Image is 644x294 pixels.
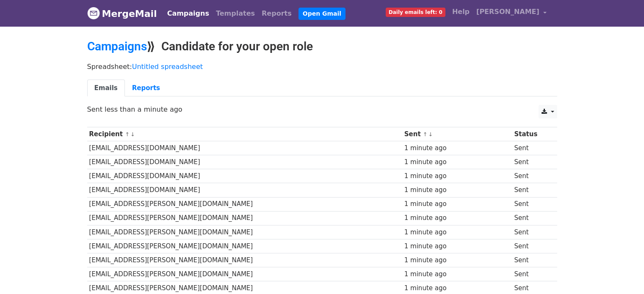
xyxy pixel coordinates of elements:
[404,157,510,167] div: 1 minute ago
[512,211,551,225] td: Sent
[402,127,512,141] th: Sent
[473,3,550,23] a: [PERSON_NAME]
[130,131,135,137] a: ↓
[299,8,345,20] a: Open Gmail
[512,141,551,155] td: Sent
[87,39,557,54] h2: ⟫ Candidate for your open role
[125,131,130,137] a: ↑
[404,256,510,265] div: 1 minute ago
[164,5,213,22] a: Campaigns
[87,169,402,183] td: [EMAIL_ADDRESS][DOMAIN_NAME]
[87,239,402,253] td: [EMAIL_ADDRESS][PERSON_NAME][DOMAIN_NAME]
[132,63,203,71] a: Untitled spreadsheet
[87,211,402,225] td: [EMAIL_ADDRESS][PERSON_NAME][DOMAIN_NAME]
[404,171,510,181] div: 1 minute ago
[87,7,100,19] img: MergeMail logo
[87,39,147,53] a: Campaigns
[512,267,551,281] td: Sent
[512,253,551,267] td: Sent
[87,141,402,155] td: [EMAIL_ADDRESS][DOMAIN_NAME]
[423,131,428,137] a: ↑
[87,105,557,114] p: Sent less than a minute ago
[512,225,551,239] td: Sent
[449,3,473,20] a: Help
[512,183,551,197] td: Sent
[512,169,551,183] td: Sent
[87,183,402,197] td: [EMAIL_ADDRESS][DOMAIN_NAME]
[476,7,539,17] span: [PERSON_NAME]
[512,239,551,253] td: Sent
[213,5,258,22] a: Templates
[87,127,402,141] th: Recipient
[512,197,551,211] td: Sent
[404,269,510,279] div: 1 minute ago
[87,155,402,169] td: [EMAIL_ADDRESS][DOMAIN_NAME]
[404,213,510,223] div: 1 minute ago
[386,8,445,17] span: Daily emails left: 0
[382,3,449,20] a: Daily emails left: 0
[404,199,510,209] div: 1 minute ago
[87,253,402,267] td: [EMAIL_ADDRESS][PERSON_NAME][DOMAIN_NAME]
[87,197,402,211] td: [EMAIL_ADDRESS][PERSON_NAME][DOMAIN_NAME]
[87,62,557,71] p: Spreadsheet:
[512,127,551,141] th: Status
[404,185,510,195] div: 1 minute ago
[87,267,402,281] td: [EMAIL_ADDRESS][PERSON_NAME][DOMAIN_NAME]
[258,5,295,22] a: Reports
[87,5,157,22] a: MergeMail
[404,283,510,293] div: 1 minute ago
[404,143,510,153] div: 1 minute ago
[87,225,402,239] td: [EMAIL_ADDRESS][PERSON_NAME][DOMAIN_NAME]
[404,228,510,237] div: 1 minute ago
[512,155,551,169] td: Sent
[404,242,510,251] div: 1 minute ago
[87,80,125,97] a: Emails
[125,80,167,97] a: Reports
[428,131,433,137] a: ↓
